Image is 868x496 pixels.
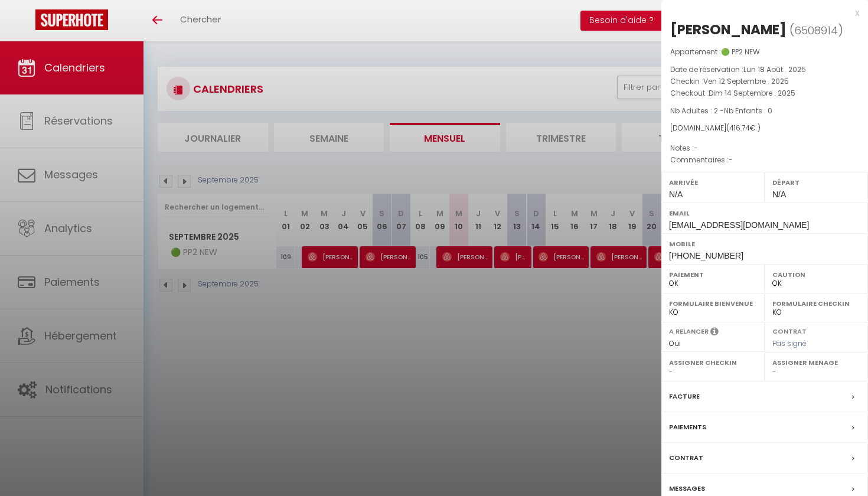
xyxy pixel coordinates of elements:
[772,177,860,188] label: Départ
[710,327,719,340] i: Sélectionner OUI si vous souhaiter envoyer les séquences de messages post-checkout
[670,64,859,76] p: Date de réservation :
[669,298,757,309] label: Formulaire Bienvenue
[669,251,743,260] span: [PHONE_NUMBER]
[670,142,859,154] p: Notes :
[703,76,789,86] span: Ven 12 Septembre . 2025
[729,123,750,133] span: 416.74
[721,47,760,57] span: 🟢 PP2 NEW
[694,143,698,153] span: -
[726,123,761,133] span: ( € )
[670,154,859,166] p: Commentaires :
[669,269,757,280] label: Paiement
[669,177,757,188] label: Arrivée
[669,390,700,403] label: Facture
[669,220,809,230] span: [EMAIL_ADDRESS][DOMAIN_NAME]
[743,64,806,74] span: Lun 18 Août . 2025
[670,106,772,116] span: Nb Adultes : 2 -
[772,327,807,334] label: Contrat
[670,123,859,134] div: [DOMAIN_NAME]
[669,421,706,433] label: Paiements
[669,452,703,464] label: Contrat
[772,338,807,348] span: Pas signé
[661,6,859,20] div: x
[789,22,843,38] span: ( )
[772,190,786,199] span: N/A
[709,88,795,98] span: Dim 14 Septembre . 2025
[772,298,860,309] label: Formulaire Checkin
[669,238,860,250] label: Mobile
[724,106,772,116] span: Nb Enfants : 0
[729,155,733,165] span: -
[669,357,757,368] label: Assigner Checkin
[669,207,860,219] label: Email
[669,327,709,337] label: A relancer
[669,190,683,199] span: N/A
[670,46,859,58] p: Appartement :
[794,23,838,38] span: 6508914
[670,20,787,39] div: [PERSON_NAME]
[670,76,859,87] p: Checkin :
[9,5,45,40] button: Ouvrir le widget de chat LiveChat
[772,269,860,280] label: Caution
[772,357,860,368] label: Assigner Menage
[669,482,705,495] label: Messages
[670,87,859,99] p: Checkout :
